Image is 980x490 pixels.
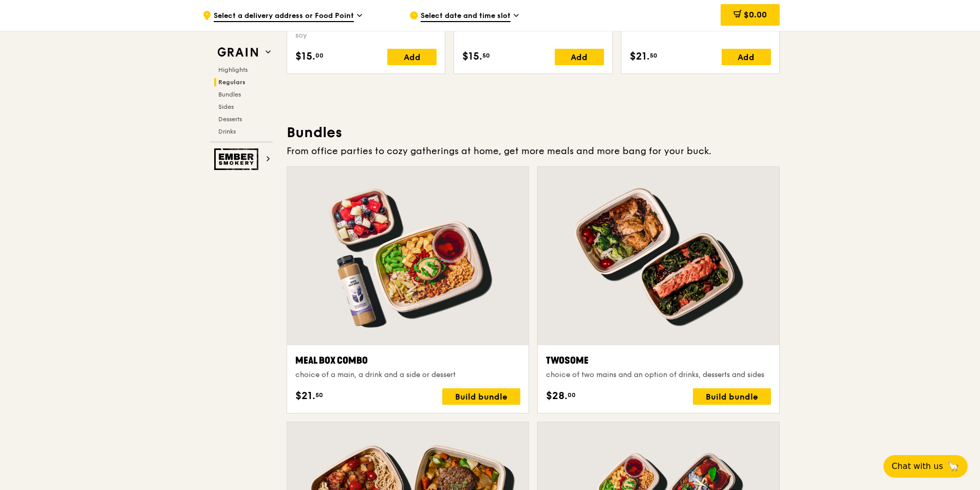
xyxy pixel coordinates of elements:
[693,388,771,405] div: Build bundle
[295,353,520,368] div: Meal Box Combo
[947,460,959,473] span: 🦙
[218,91,241,98] span: Bundles
[442,388,520,405] div: Build bundle
[218,128,236,135] span: Drinks
[295,370,520,380] div: choice of a main, a drink and a side or dessert
[287,144,780,158] div: From office parties to cozy gatherings at home, get more meals and more bang for your buck.
[630,49,650,64] span: $21.
[287,123,780,142] h3: Bundles
[546,388,568,404] span: $28.
[650,51,657,60] span: 50
[892,460,943,473] span: Chat with us
[295,49,315,64] span: $15.
[295,388,315,404] span: $21.
[421,11,511,22] span: Select date and time slot
[883,455,968,478] button: Chat with us🦙
[722,49,771,65] div: Add
[546,353,771,368] div: Twosome
[482,51,490,60] span: 50
[214,43,261,62] img: Grain web logo
[315,391,323,399] span: 50
[218,79,246,86] span: Regulars
[387,49,437,65] div: Add
[218,66,248,73] span: Highlights
[218,103,234,110] span: Sides
[214,148,261,170] img: Ember Smokery web logo
[462,49,482,64] span: $15.
[214,11,354,22] span: Select a delivery address or Food Point
[555,49,604,65] div: Add
[546,370,771,380] div: choice of two mains and an option of drinks, desserts and sides
[744,10,767,20] span: $0.00
[568,391,576,399] span: 00
[315,51,324,60] span: 00
[218,116,242,123] span: Desserts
